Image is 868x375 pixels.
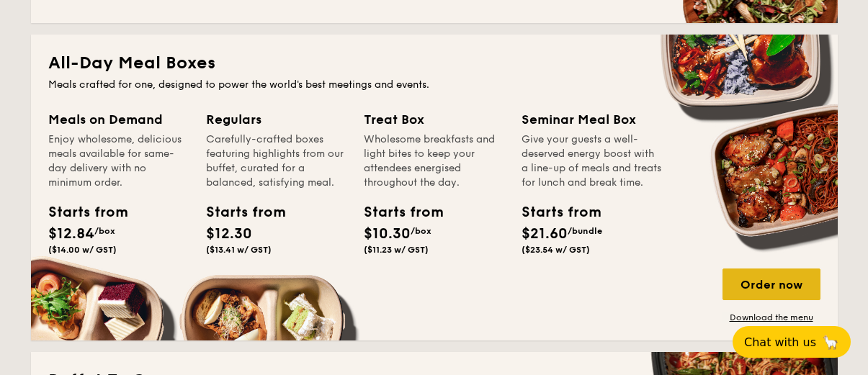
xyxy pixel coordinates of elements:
div: Carefully-crafted boxes featuring highlights from our buffet, curated for a balanced, satisfying ... [206,132,346,190]
span: /box [94,226,115,236]
span: $12.84 [48,225,94,243]
div: Meals crafted for one, designed to power the world's best meetings and events. [48,78,820,92]
a: Download the menu [722,312,820,323]
span: ($11.23 w/ GST) [364,245,429,255]
span: ($13.41 w/ GST) [206,245,272,255]
span: ($23.54 w/ GST) [522,245,590,255]
span: /box [411,226,431,236]
div: Enjoy wholesome, delicious meals available for same-day delivery with no minimum order. [48,132,189,190]
span: /bundle [568,226,602,236]
div: Regulars [206,109,346,130]
span: ($14.00 w/ GST) [48,245,117,255]
span: $21.60 [522,225,568,243]
span: Chat with us [744,335,816,349]
div: Give your guests a well-deserved energy boost with a line-up of meals and treats for lunch and br... [522,132,662,190]
button: Chat with us🦙 [733,326,851,358]
div: Starts from [364,202,429,223]
div: Seminar Meal Box [522,109,662,130]
div: Starts from [522,202,586,223]
div: Wholesome breakfasts and light bites to keep your attendees energised throughout the day. [364,132,504,190]
div: Treat Box [364,109,504,130]
div: Starts from [206,202,271,223]
span: 🦙 [822,334,839,351]
div: Starts from [48,202,113,223]
h2: All-Day Meal Boxes [48,52,820,75]
div: Order now [722,268,820,300]
span: $12.30 [206,225,252,243]
div: Meals on Demand [48,109,189,130]
span: $10.30 [364,225,411,243]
